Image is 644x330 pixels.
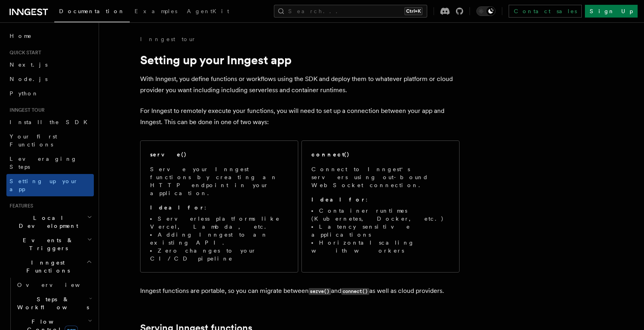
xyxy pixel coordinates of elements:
code: connect() [341,288,369,295]
h2: serve() [150,150,187,158]
p: : [150,204,288,211]
span: Setting up your app [10,178,78,192]
span: Python [10,90,39,97]
button: Local Development [6,211,94,233]
h1: Setting up your Inngest app [140,53,460,67]
a: Leveraging Steps [6,152,94,174]
span: Inngest tour [6,107,45,113]
a: connect()Connect to Inngest's servers using out-bound WebSocket connection.Ideal for:Container ru... [301,140,460,273]
span: Documentation [59,8,125,14]
a: Inngest tour [140,35,196,43]
a: Sign Up [585,5,638,18]
button: Events & Triggers [6,233,94,255]
a: Examples [130,2,182,22]
kbd: Ctrl+K [404,7,422,15]
p: With Inngest, you define functions or workflows using the SDK and deploy them to whatever platfor... [140,73,460,96]
a: Contact sales [509,5,582,18]
a: serve()Serve your Inngest functions by creating an HTTP endpoint in your application.Ideal for:Se... [140,140,298,273]
a: Node.js [6,72,94,86]
button: Steps & Workflows [14,292,94,314]
span: Next.js [10,61,48,68]
a: Overview [14,278,94,292]
li: Zero changes to your CI/CD pipeline [150,247,288,263]
span: Local Development [6,214,87,230]
p: Serve your Inngest functions by creating an HTTP endpoint in your application. [150,165,288,197]
span: Your first Functions [10,133,57,148]
a: Install the SDK [6,115,94,129]
li: Serverless platforms like Vercel, Lambda, etc. [150,215,288,231]
p: Inngest functions are portable, so you can migrate between and as well as cloud providers. [140,285,460,297]
li: Container runtimes (Kubernetes, Docker, etc.) [311,207,450,223]
span: Features [6,203,33,209]
a: Setting up your app [6,174,94,196]
span: Quick start [6,49,41,56]
span: Leveraging Steps [10,156,77,170]
li: Adding Inngest to an existing API. [150,231,288,247]
a: Next.js [6,57,94,72]
span: Inngest Functions [6,259,86,275]
li: Latency sensitive applications [311,223,450,239]
span: Install the SDK [10,119,92,125]
span: Events & Triggers [6,236,87,252]
span: Home [10,32,32,40]
strong: Ideal for [311,196,366,203]
button: Search...Ctrl+K [274,5,427,18]
span: Examples [135,8,177,14]
a: Home [6,29,94,43]
a: Documentation [54,2,130,22]
button: Toggle dark mode [476,6,495,16]
a: Python [6,86,94,101]
span: Overview [17,282,99,288]
span: Node.js [10,76,48,82]
p: Connect to Inngest's servers using out-bound WebSocket connection. [311,165,450,189]
span: AgentKit [187,8,229,14]
strong: Ideal for [150,204,204,211]
p: : [311,196,450,204]
p: For Inngest to remotely execute your functions, you will need to set up a connection between your... [140,105,460,128]
a: Your first Functions [6,129,94,152]
li: Horizontal scaling with workers [311,239,450,255]
button: Inngest Functions [6,255,94,278]
code: serve() [309,288,331,295]
a: AgentKit [182,2,234,22]
h2: connect() [311,150,350,158]
span: Steps & Workflows [14,295,89,311]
